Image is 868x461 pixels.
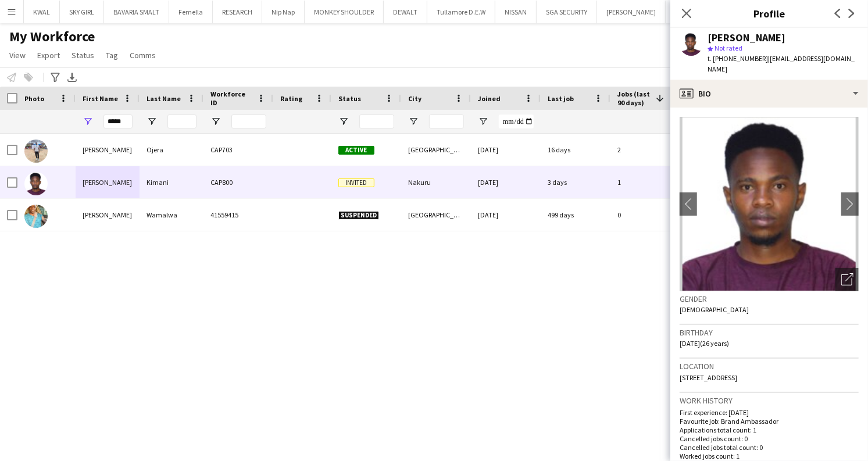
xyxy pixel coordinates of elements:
[280,94,302,103] span: Rating
[210,116,221,127] button: Open Filter Menu
[680,452,859,460] p: Worked jobs count: 1
[103,115,133,128] input: First Name Filter Input
[541,166,610,198] div: 3 days
[24,1,60,23] button: KWAL
[76,134,140,166] div: [PERSON_NAME]
[499,115,534,128] input: Joined Filter Input
[48,70,62,84] app-action-btn: Advanced filters
[708,54,768,63] span: t. [PHONE_NUMBER]
[101,48,123,63] a: Tag
[24,94,44,103] span: Photo
[478,116,488,127] button: Open Filter Menu
[305,1,384,23] button: MONKEY SHOULDER
[60,1,104,23] button: SKY GIRL
[471,166,541,198] div: [DATE]
[680,443,859,452] p: Cancelled jobs total count: 0
[680,408,859,417] p: First experience: [DATE]
[338,94,361,103] span: Status
[680,327,859,338] h3: Birthday
[666,1,716,23] button: Flirt Vodka
[597,1,666,23] button: [PERSON_NAME]
[708,33,785,43] div: [PERSON_NAME]
[471,134,541,166] div: [DATE]
[125,48,160,63] a: Comms
[130,50,156,60] span: Comms
[37,50,60,60] span: Export
[83,116,93,127] button: Open Filter Menu
[610,134,686,166] div: 2
[338,178,374,187] span: Invited
[670,80,868,108] div: Bio
[537,1,597,23] button: SGA SECURITY
[76,166,140,198] div: [PERSON_NAME]
[680,395,859,406] h3: Work history
[680,434,859,443] p: Cancelled jobs count: 0
[408,116,419,127] button: Open Filter Menu
[401,134,471,166] div: [GEOGRAPHIC_DATA]
[715,44,742,52] span: Not rated
[9,50,26,60] span: View
[210,90,252,107] span: Workforce ID
[24,205,48,228] img: Kevin Wamalwa
[147,94,181,103] span: Last Name
[213,1,262,23] button: RESEARCH
[384,1,427,23] button: DEWALT
[401,166,471,198] div: Nakuru
[33,48,65,63] a: Export
[67,48,99,63] a: Status
[835,268,859,291] div: Open photos pop-in
[5,48,30,63] a: View
[401,199,471,231] div: [GEOGRAPHIC_DATA]
[24,140,48,163] img: Kevin Ojera
[541,199,610,231] div: 499 days
[83,94,118,103] span: First Name
[104,1,169,23] button: BAVARIA SMALT
[338,211,379,220] span: Suspended
[680,361,859,371] h3: Location
[680,117,859,291] img: Crew avatar or photo
[427,1,495,23] button: Tullamore D.E.W
[471,199,541,231] div: [DATE]
[203,166,273,198] div: CAP800
[65,70,79,84] app-action-btn: Export XLSX
[541,134,610,166] div: 16 days
[680,417,859,426] p: Favourite job: Brand Ambassador
[359,115,394,128] input: Status Filter Input
[203,199,273,231] div: 41559415
[24,172,48,195] img: Kevin Kimani
[708,54,855,73] span: | [EMAIL_ADDRESS][DOMAIN_NAME]
[617,90,651,107] span: Jobs (last 90 days)
[9,28,95,45] span: My Workforce
[106,50,118,60] span: Tag
[169,1,213,23] button: Femella
[147,116,157,127] button: Open Filter Menu
[262,1,305,23] button: Nip Nap
[203,134,273,166] div: CAP703
[140,199,203,231] div: Wamalwa
[429,115,464,128] input: City Filter Input
[610,199,686,231] div: 0
[231,115,266,128] input: Workforce ID Filter Input
[495,1,537,23] button: NISSAN
[76,199,140,231] div: [PERSON_NAME]
[408,94,422,103] span: City
[72,50,94,60] span: Status
[338,116,349,127] button: Open Filter Menu
[680,294,859,304] h3: Gender
[680,339,729,348] span: [DATE] (26 years)
[680,373,737,382] span: [STREET_ADDRESS]
[680,305,749,314] span: [DEMOGRAPHIC_DATA]
[478,94,501,103] span: Joined
[338,146,374,155] span: Active
[670,6,868,21] h3: Profile
[548,94,574,103] span: Last job
[140,134,203,166] div: Ojera
[140,166,203,198] div: Kimani
[610,166,686,198] div: 1
[680,426,859,434] p: Applications total count: 1
[167,115,197,128] input: Last Name Filter Input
